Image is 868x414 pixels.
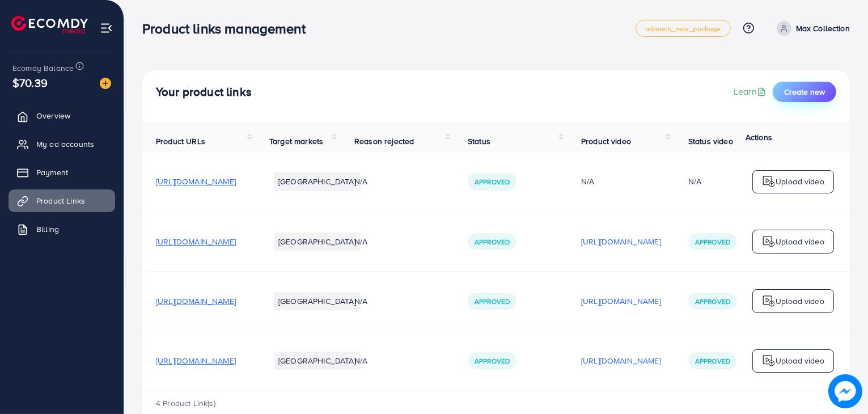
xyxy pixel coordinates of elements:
[9,218,115,240] a: Billing
[695,297,730,306] span: Approved
[581,136,631,147] span: Product video
[9,104,115,127] a: Overview
[762,294,776,308] img: logo
[354,295,367,307] span: N/A
[475,177,510,187] span: Approved
[581,354,661,367] p: [URL][DOMAIN_NAME]
[581,176,661,187] div: N/A
[354,136,414,147] span: Reason rejected
[269,136,323,147] span: Target markets
[36,167,68,178] span: Payment
[12,74,48,91] span: $70.39
[772,21,850,36] a: Max Collection
[274,233,361,251] li: [GEOGRAPHIC_DATA]
[36,223,59,235] span: Billing
[274,292,361,310] li: [GEOGRAPHIC_DATA]
[36,195,85,206] span: Product Links
[274,352,361,370] li: [GEOGRAPHIC_DATA]
[762,354,776,367] img: logo
[734,85,768,98] a: Learn
[776,354,824,367] p: Upload video
[36,138,94,150] span: My ad accounts
[100,78,111,89] img: image
[581,235,661,248] p: [URL][DOMAIN_NAME]
[9,189,115,212] a: Product Links
[645,25,721,32] span: adreach_new_package
[762,235,776,248] img: logo
[688,136,733,147] span: Status video
[156,398,215,409] span: 4 Product Link(s)
[475,237,510,247] span: Approved
[9,161,115,184] a: Payment
[156,85,252,99] h4: Your product links
[156,176,236,187] span: [URL][DOMAIN_NAME]
[695,356,730,366] span: Approved
[776,294,824,308] p: Upload video
[36,110,70,121] span: Overview
[156,295,236,307] span: [URL][DOMAIN_NAME]
[156,136,205,147] span: Product URLs
[274,172,361,191] li: [GEOGRAPHIC_DATA]
[468,136,490,147] span: Status
[746,132,772,143] span: Actions
[12,62,74,74] span: Ecomdy Balance
[475,356,510,366] span: Approved
[354,355,367,366] span: N/A
[156,355,236,366] span: [URL][DOMAIN_NAME]
[9,133,115,155] a: My ad accounts
[695,237,730,247] span: Approved
[776,175,824,188] p: Upload video
[156,236,236,247] span: [URL][DOMAIN_NAME]
[142,20,315,37] h3: Product links management
[581,294,661,308] p: [URL][DOMAIN_NAME]
[100,22,113,35] img: menu
[796,22,850,35] p: Max Collection
[354,236,367,247] span: N/A
[11,16,88,33] img: logo
[354,176,367,187] span: N/A
[784,86,825,98] span: Create new
[636,20,731,37] a: adreach_new_package
[688,176,701,187] div: N/A
[762,175,776,188] img: logo
[776,235,824,248] p: Upload video
[475,297,510,306] span: Approved
[773,82,836,102] button: Create new
[828,374,862,408] img: image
